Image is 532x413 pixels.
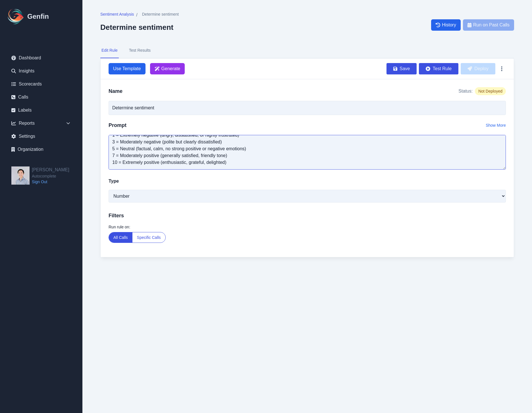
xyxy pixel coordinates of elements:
[109,178,119,185] label: Type
[142,11,179,17] span: Determine sentiment
[100,11,134,18] a: Sentiment Analysis
[11,166,30,185] img: Jeffrey Pang
[486,122,506,128] button: Show More
[100,23,179,32] h2: Determine sentiment
[386,63,417,74] button: Save
[458,88,473,95] span: Status:
[7,52,76,64] a: Dashboard
[136,12,137,18] span: /
[7,65,76,77] a: Insights
[7,144,76,155] a: Organization
[109,135,506,170] textarea: You are an expert conversation analyst. Review the transcript of a customer call and assign a sen...
[161,65,180,72] span: Generate
[7,91,76,103] a: Calls
[109,121,126,129] h2: Prompt
[461,63,495,74] button: Deploy
[128,43,152,58] button: Test Results
[32,166,69,173] h2: [PERSON_NAME]
[109,232,132,243] button: All Calls
[7,131,76,142] a: Settings
[7,105,76,116] a: Labels
[7,7,25,26] img: Logo
[100,11,134,17] span: Sentiment Analysis
[109,101,506,115] input: Write your rule name here
[473,22,510,28] span: Run on Past Calls
[132,232,165,243] button: Specific Calls
[100,43,119,58] button: Edit Rule
[475,87,506,95] span: Not Deployed
[109,87,122,95] h2: Name
[431,19,461,31] a: History
[32,179,69,185] a: Sign Out
[109,63,146,74] button: Use Template
[7,78,76,90] a: Scorecards
[463,19,514,31] button: Run on Past Calls
[27,12,49,21] h1: Genfin
[109,224,506,230] label: Run rule on:
[32,173,69,179] span: Autocomplete
[442,22,456,28] span: History
[109,212,506,220] h3: Filters
[419,63,458,74] button: Test Rule
[150,63,185,74] button: Generate
[7,118,76,129] div: Reports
